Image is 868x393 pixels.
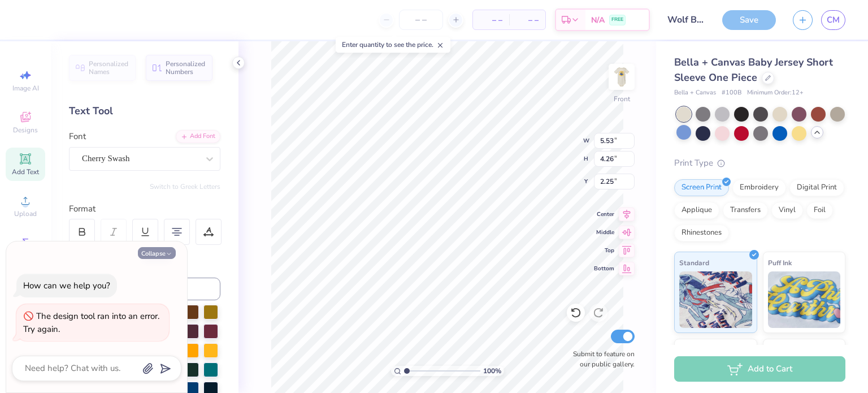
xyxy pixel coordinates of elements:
span: Standard [679,257,709,269]
span: Center [594,210,614,218]
span: CM [827,14,840,27]
button: Switch to Greek Letters [150,182,220,191]
a: CM [821,10,845,30]
div: Front [614,94,630,104]
button: Collapse [138,247,176,259]
span: Puff Ink [768,257,792,269]
span: Bella + Canvas Baby Jersey Short Sleeve One Piece [674,55,833,84]
span: Neon Ink [679,344,707,356]
span: Personalized Names [89,60,129,76]
div: Print Type [674,157,845,170]
label: Submit to feature on our public gallery. [567,349,635,369]
span: Bella + Canvas [674,88,716,98]
span: Middle [594,228,614,236]
img: Puff Ink [768,271,841,328]
span: – – [480,14,502,26]
div: Foil [806,202,833,219]
span: Metallic & Glitter Ink [768,344,835,356]
div: Screen Print [674,179,729,196]
div: Format [69,202,222,215]
div: Enter quantity to see the price. [336,37,450,53]
div: The design tool ran into an error. Try again. [23,310,159,335]
span: Add Text [12,167,39,176]
div: Embroidery [732,179,786,196]
span: Designs [13,126,38,135]
div: Transfers [723,202,768,219]
div: Text Tool [69,103,220,119]
div: Applique [674,202,719,219]
span: 100 % [483,366,501,376]
div: Digital Print [789,179,844,196]
span: Upload [14,209,37,218]
label: Font [69,130,86,143]
span: # 100B [722,88,741,98]
img: Front [610,66,633,88]
span: FREE [611,16,623,24]
span: Top [594,247,614,254]
input: Untitled Design [658,8,714,31]
input: – – [399,10,443,30]
span: – – [516,14,539,26]
div: How can we help you? [23,280,110,291]
div: Vinyl [771,202,803,219]
span: Personalized Numbers [166,60,206,76]
span: Bottom [594,265,614,273]
span: Minimum Order: 12 + [747,88,804,98]
span: N/A [591,14,605,26]
div: Rhinestones [674,224,729,241]
span: Image AI [12,84,39,93]
div: Add Font [176,130,220,143]
img: Standard [679,271,752,328]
